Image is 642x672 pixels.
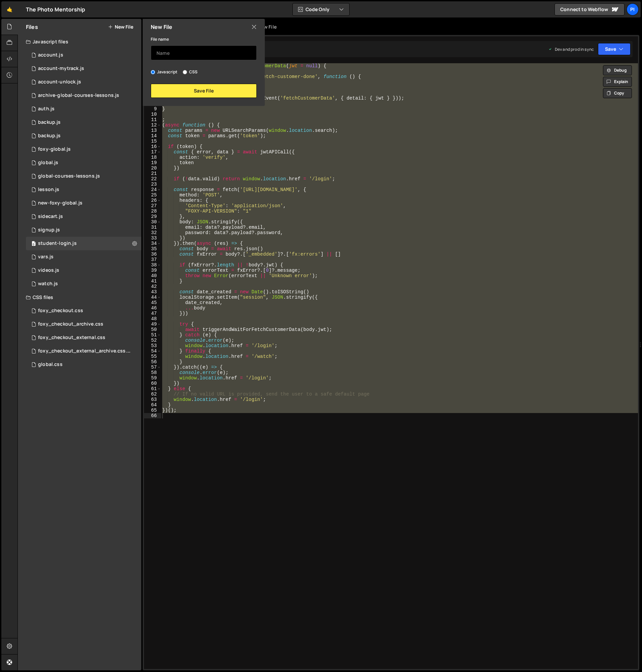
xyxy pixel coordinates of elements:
[144,149,161,155] div: 17
[26,75,141,89] div: 13533/41206.js
[38,240,77,247] div: student-login.js
[144,257,161,262] div: 37
[144,203,161,209] div: 27
[38,106,55,112] div: auth.js
[26,116,141,129] div: 13533/45031.js
[38,348,131,354] div: foxy_checkout_external_archive.css.css
[38,79,81,85] div: account-unlock.js
[144,338,161,343] div: 52
[144,160,161,165] div: 19
[144,155,161,160] div: 18
[26,277,141,291] div: 13533/38527.js
[144,128,161,133] div: 13
[26,170,141,183] div: 13533/35292.js
[26,344,144,358] div: 13533/44029.css
[26,237,141,250] div: 13533/46953.js
[598,43,631,55] button: Save
[26,102,141,116] div: 13533/34034.js
[26,23,38,31] h2: Files
[108,24,133,30] button: New File
[144,235,161,241] div: 33
[144,386,161,391] div: 61
[26,250,141,264] div: 13533/38978.js
[38,160,58,166] div: global.js
[144,273,161,278] div: 40
[26,210,141,223] div: 13533/43446.js
[38,133,61,139] div: backup.js
[144,332,161,338] div: 51
[144,359,161,365] div: 56
[183,69,198,75] label: CSS
[144,133,161,139] div: 14
[38,267,59,273] div: videos.js
[144,192,161,198] div: 25
[26,5,85,13] div: The Photo Mentorship
[38,308,83,314] div: foxy_checkout.css
[144,316,161,322] div: 48
[144,305,161,311] div: 46
[144,171,161,176] div: 21
[144,408,161,413] div: 65
[627,3,639,15] a: Pi
[144,182,161,187] div: 23
[144,122,161,128] div: 12
[603,65,632,75] button: Debug
[26,318,141,331] div: 13533/44030.css
[144,112,161,117] div: 10
[38,254,53,260] div: vars.js
[144,300,161,305] div: 45
[151,84,257,98] button: Save File
[38,92,119,99] div: archive-global-courses-lessons.js
[603,88,632,98] button: Copy
[38,119,61,125] div: backup.js
[26,183,141,196] div: 13533/35472.js
[144,284,161,289] div: 42
[18,291,141,304] div: CSS files
[151,45,257,60] input: Name
[38,52,63,58] div: account.js
[38,321,103,327] div: foxy_checkout_archive.css
[144,252,161,257] div: 36
[144,230,161,235] div: 32
[144,246,161,252] div: 35
[38,362,63,368] div: global.css
[144,322,161,327] div: 49
[144,381,161,386] div: 60
[144,289,161,295] div: 43
[26,143,141,156] div: 13533/34219.js
[144,214,161,219] div: 29
[548,46,594,52] div: Dev and prod in sync
[26,264,141,277] div: 13533/42246.js
[38,214,63,220] div: sidecart.js
[18,35,141,48] div: Javascript files
[144,144,161,149] div: 16
[151,36,169,43] label: File name
[251,24,279,30] div: New File
[26,358,141,371] div: 13533/35489.css
[144,365,161,370] div: 57
[183,70,187,74] input: CSS
[144,402,161,408] div: 64
[26,89,141,102] div: 13533/43968.js
[144,187,161,192] div: 24
[144,370,161,375] div: 58
[555,3,625,15] a: Connect to Webflow
[144,413,161,418] div: 66
[144,391,161,397] div: 62
[38,281,58,287] div: watch.js
[144,262,161,268] div: 38
[144,241,161,246] div: 34
[151,70,155,74] input: Javascript
[144,375,161,381] div: 59
[26,223,141,237] div: 13533/35364.js
[32,241,36,247] span: 0
[26,62,141,75] div: 13533/38628.js
[26,156,141,170] div: 13533/39483.js
[293,3,349,15] button: Code Only
[144,295,161,300] div: 44
[151,69,178,75] label: Javascript
[144,311,161,316] div: 47
[38,66,84,72] div: account-mytrack.js
[144,176,161,182] div: 22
